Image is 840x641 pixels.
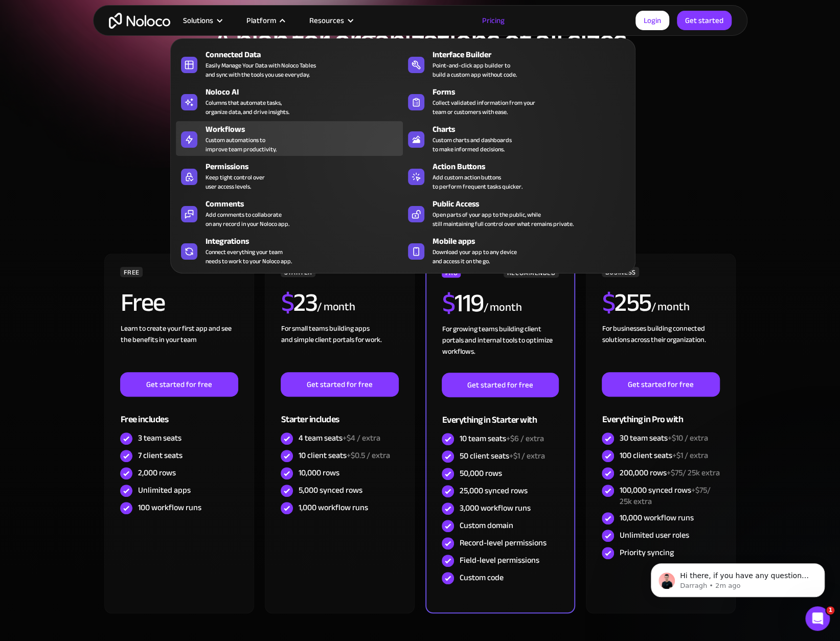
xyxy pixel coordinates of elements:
[309,14,344,27] div: Resources
[298,432,380,444] div: 4 team seats
[619,450,708,461] div: 100 client seats
[120,267,143,277] div: FREE
[619,432,708,444] div: 30 team seats
[138,485,190,496] div: Unlimited apps
[442,397,558,430] div: Everything in Starter with
[206,173,265,191] div: Keep tight control over user access levels.
[433,98,535,117] div: Collect validated information from your team or customers with ease.
[170,24,635,273] nav: Platform
[138,502,201,513] div: 100 workflow runs
[170,14,234,27] div: Solutions
[651,299,689,315] div: / month
[120,290,165,315] h2: Free
[206,86,407,98] div: Noloco AI
[206,247,292,266] div: Connect everything your team needs to work to your Noloco app.
[459,450,544,462] div: 50 client seats
[602,267,639,277] div: BUSINESS
[281,323,398,372] div: For small teams building apps and simple client portals for work. ‍
[677,11,732,30] a: Get started
[246,14,276,27] div: Platform
[206,235,407,247] div: Integrations
[469,14,517,27] a: Pricing
[483,300,521,316] div: / month
[442,290,483,316] h2: 119
[298,450,390,461] div: 10 client seats
[206,98,289,117] div: Columns that automate tasks, organize data, and drive insights.
[433,86,634,98] div: Forms
[602,372,719,397] a: Get started for free
[459,572,503,583] div: Custom code
[826,606,834,614] span: 1
[433,161,634,173] div: Action Buttons
[619,530,689,541] div: Unlimited user roles
[297,14,365,27] div: Resources
[509,448,544,464] span: +$1 / extra
[635,11,669,30] a: Login
[459,502,530,514] div: 3,000 workflow runs
[433,123,634,135] div: Charts
[459,433,543,444] div: 10 team seats
[619,485,719,507] div: 100,000 synced rows
[459,537,546,548] div: Record-level permissions
[433,198,634,210] div: Public Access
[433,235,634,247] div: Mobile apps
[281,267,315,277] div: STARTER
[403,47,630,81] a: Interface BuilderPoint-and-click app builder tobuild a custom app without code.
[206,49,407,61] div: Connected Data
[433,49,634,61] div: Interface Builder
[281,372,398,397] a: Get started for free
[602,279,615,327] span: $
[442,373,558,397] a: Get started for free
[403,158,630,193] a: Action ButtonsAdd custom action buttonsto perform frequent tasks quicker.
[176,158,403,193] a: PermissionsKeep tight control overuser access levels.
[619,483,710,509] span: +$75/ 25k extra
[635,542,840,613] iframe: Intercom notifications message
[403,84,630,119] a: FormsCollect validated information from yourteam or customers with ease.
[602,397,719,430] div: Everything in Pro with
[433,210,574,228] div: Open parts of your app to the public, while still maintaining full control over what remains priv...
[442,324,558,373] div: For growing teams building client portals and internal tools to optimize workflows.
[183,14,213,27] div: Solutions
[206,198,407,210] div: Comments
[433,247,517,266] span: Download your app to any device and access it on the go.
[176,121,403,156] a: WorkflowsCustom automations toimprove team productivity.
[442,279,455,327] span: $
[206,210,289,228] div: Add comments to collaborate on any record in your Noloco app.
[234,14,297,27] div: Platform
[805,606,830,631] iframe: Intercom live chat
[459,485,527,496] div: 25,000 synced rows
[176,196,403,231] a: CommentsAdd comments to collaborateon any record in your Noloco app.
[433,135,512,154] div: Custom charts and dashboards to make informed decisions.
[281,290,317,315] h2: 23
[346,448,390,463] span: +$0.5 / extra
[317,299,355,315] div: / month
[206,123,407,135] div: Workflows
[298,502,368,513] div: 1,000 workflow runs
[138,450,182,461] div: 7 client seats
[442,267,461,278] div: PRO
[506,431,543,446] span: +$6 / extra
[120,397,238,430] div: Free includes
[433,61,517,79] div: Point-and-click app builder to build a custom app without code.
[206,61,316,79] div: Easily Manage Your Data with Noloco Tables and sync with the tools you use everyday.
[672,448,708,463] span: +$1 / extra
[403,196,630,231] a: Public AccessOpen parts of your app to the public, whilestill maintaining full control over what ...
[109,13,170,29] a: home
[619,547,673,558] div: Priority syncing
[206,161,407,173] div: Permissions
[281,397,398,430] div: Starter includes
[602,290,651,315] h2: 255
[459,468,502,479] div: 50,000 rows
[120,323,238,372] div: Learn to create your first app and see the benefits in your team ‍
[138,432,181,444] div: 3 team seats
[504,267,558,278] div: RECOMMENDED
[120,372,238,397] a: Get started for free
[176,84,403,119] a: Noloco AIColumns that automate tasks,organize data, and drive insights.
[459,555,539,566] div: Field-level permissions
[459,520,513,531] div: Custom domain
[667,430,708,446] span: +$10 / extra
[138,467,175,478] div: 2,000 rows
[281,279,293,327] span: $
